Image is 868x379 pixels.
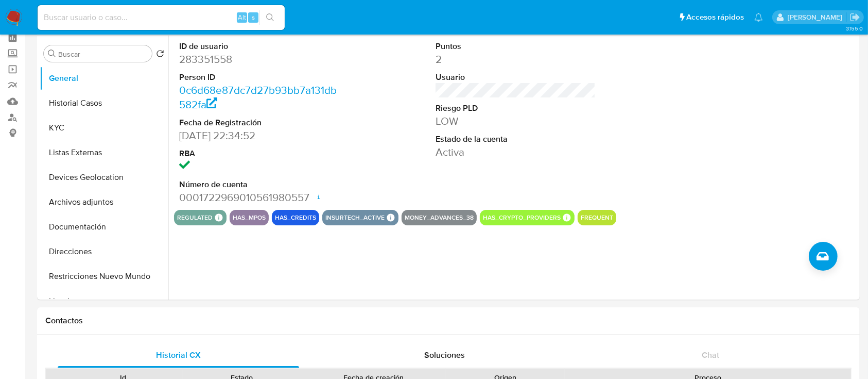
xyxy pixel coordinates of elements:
span: Historial CX [156,349,201,361]
button: insurtech_active [325,216,385,220]
button: has_mpos [233,216,266,220]
button: search-icon [259,10,281,25]
dd: 283351558 [179,52,340,67]
a: Salir [849,12,860,23]
button: money_advances_38 [405,216,474,220]
span: Alt [238,12,246,22]
dt: ID de usuario [179,41,340,52]
dd: LOW [436,114,596,128]
button: Volver al orden por defecto [156,50,164,61]
button: General [40,66,168,91]
button: Buscar [48,50,56,58]
button: frequent [581,216,613,220]
button: KYC [40,116,168,140]
dt: Riesgo PLD [436,103,596,114]
span: s [252,12,255,22]
dt: Número de cuenta [179,179,340,190]
span: Accesos rápidos [686,12,744,23]
h1: Contactos [45,316,852,326]
a: Notificaciones [754,13,763,22]
button: Documentación [40,215,168,239]
button: Devices Geolocation [40,165,168,190]
button: regulated [177,216,213,220]
a: 0c6d68e87dc7d27b93bb7a131db582fa [179,83,337,112]
button: has_crypto_providers [483,216,561,220]
dt: Puntos [436,41,596,52]
dd: [DATE] 22:34:52 [179,128,340,143]
button: Archivos adjuntos [40,190,168,215]
dt: Person ID [179,72,340,83]
span: Soluciones [424,349,465,361]
button: Lista Interna [40,289,168,314]
button: Direcciones [40,239,168,264]
button: Historial Casos [40,91,168,116]
dt: Estado de la cuenta [436,134,596,145]
input: Buscar [58,50,148,59]
button: Restricciones Nuevo Mundo [40,264,168,289]
dd: 2 [436,52,596,67]
button: has_credits [275,216,316,220]
dt: RBA [179,148,340,159]
span: Chat [702,349,719,361]
input: Buscar usuario o caso... [38,11,285,24]
span: 3.155.0 [846,24,863,32]
dt: Usuario [436,72,596,83]
button: Listas Externas [40,140,168,165]
p: alan.cervantesmartinez@mercadolibre.com.mx [788,12,846,22]
dd: Activa [436,145,596,159]
dd: 0001722969010561980557 [179,190,340,205]
dt: Fecha de Registración [179,117,340,128]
